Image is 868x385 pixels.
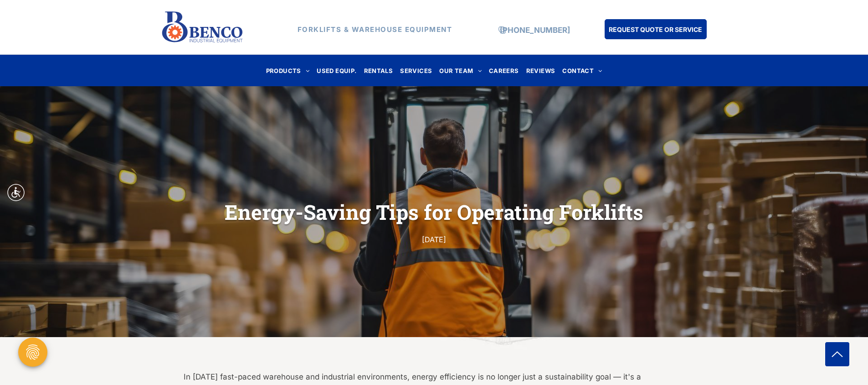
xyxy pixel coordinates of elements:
[265,233,604,246] div: [DATE]
[262,64,313,77] a: PRODUCTS
[360,64,397,77] a: RENTALS
[436,64,485,77] a: OUR TEAM
[298,25,452,34] strong: FORKLIFTS & WAREHOUSE EQUIPMENT
[500,26,570,35] a: [PHONE_NUMBER]
[184,198,685,226] h1: Energy-Saving Tips for Operating Forklifts
[609,21,702,38] span: REQUEST QUOTE OR SERVICE
[485,64,523,77] a: CAREERS
[605,19,707,39] a: REQUEST QUOTE OR SERVICE
[313,64,360,77] a: USED EQUIP.
[523,64,559,77] a: REVIEWS
[396,64,436,77] a: SERVICES
[559,64,606,77] a: CONTACT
